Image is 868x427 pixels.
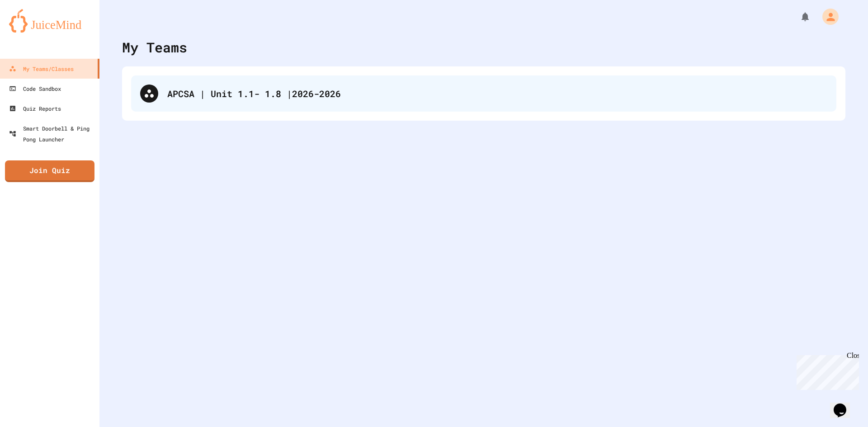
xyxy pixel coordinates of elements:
div: Quiz Reports [9,103,61,114]
iframe: chat widget [793,352,859,390]
div: Smart Doorbell & Ping Pong Launcher [9,123,96,145]
div: APCSA | Unit 1.1- 1.8 |2026-2026 [167,87,827,100]
a: Join Quiz [5,160,94,182]
div: My Notifications [783,9,813,24]
div: My Account [813,6,841,27]
div: Code Sandbox [9,83,61,94]
div: Chat with us now!Close [4,4,62,57]
div: My Teams/Classes [9,63,74,74]
div: APCSA | Unit 1.1- 1.8 |2026-2026 [131,75,836,112]
div: My Teams [122,37,187,57]
img: logo-orange.svg [9,9,90,33]
iframe: chat widget [830,391,859,418]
